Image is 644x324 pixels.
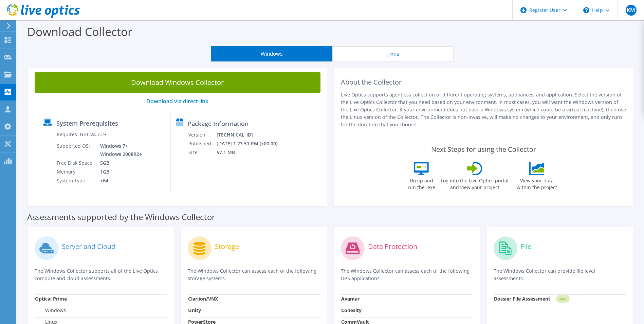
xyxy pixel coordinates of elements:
[368,243,417,250] label: Data Protection
[216,130,287,139] td: [TECHNICAL_ID]
[57,131,107,138] label: Requires .NET V4.7.2+
[35,295,67,302] strong: Optical Prime
[95,176,143,185] td: x64
[583,7,589,13] svg: \n
[27,214,215,220] label: Assessments supported by the Windows Collector
[440,175,509,191] label: Log into the Live Optics portal and view your project
[215,243,239,250] label: Storage
[35,307,66,314] label: Windows
[216,139,287,148] td: [DATE] 1:23:51 PM (+00:00)
[27,24,132,39] label: Download Collector
[521,243,531,250] label: File
[35,72,320,93] a: Download Windows Collector
[188,139,216,148] td: Published:
[332,46,454,61] button: Linux
[35,267,167,282] p: The Windows Collector supports all of the Live Optics compute and cloud assessments.
[494,267,626,282] p: The Windows Collector can provide file level assessments.
[341,307,362,313] strong: Cohesity
[626,5,637,16] span: KM
[95,142,143,159] td: Windows 7+ Windows 2008R2+
[216,148,287,157] td: 57.1 MB
[341,295,360,302] strong: Avamar
[56,142,95,159] td: Supported OS:
[188,295,218,302] strong: Clariion/VNX
[56,159,95,167] td: Free Disk Space:
[341,91,627,128] p: Live Optics supports agentless collection of different operating systems, appliances, and applica...
[56,120,118,127] label: System Prerequisites
[95,159,143,167] td: 5GB
[188,130,216,139] td: Version:
[188,307,201,313] strong: Unity
[95,167,143,176] td: 1GB
[188,120,249,127] label: Package Information
[188,267,320,282] p: The Windows Collector can assess each of the following storage systems.
[188,148,216,157] td: Size:
[62,243,115,250] label: Server and Cloud
[211,46,332,61] button: Windows
[146,97,208,105] a: Download via direct link
[341,78,627,86] h2: About the Collector
[559,297,566,301] tspan: NEW!
[494,295,550,302] strong: Dossier File Assessment
[56,167,95,176] td: Memory:
[512,175,561,191] label: View your data within the project
[406,175,437,191] label: Unzip and run the .exe
[341,267,474,282] p: The Windows Collector can assess each of the following DPS applications.
[56,176,95,185] td: System Type:
[431,145,536,154] label: Next Steps for using the Collector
